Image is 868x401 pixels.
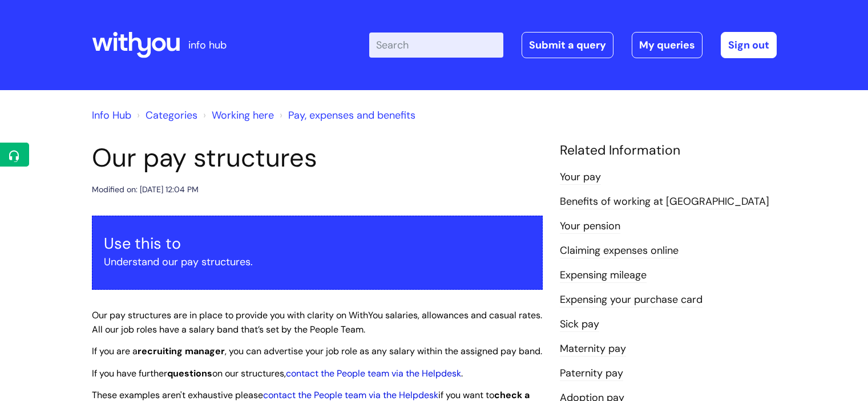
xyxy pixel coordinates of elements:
a: Categories [146,108,197,122]
li: Solution home [134,106,197,124]
a: Benefits of working at [GEOGRAPHIC_DATA] [560,195,769,209]
strong: questions [167,367,212,379]
a: Your pension [560,219,620,234]
span: If you have further on our structures, . [92,367,463,379]
li: Pay, expenses and benefits [277,106,415,124]
h1: Our pay structures [92,143,543,173]
a: Sign out [721,32,777,58]
li: Working here [200,106,274,124]
a: My queries [632,32,703,58]
a: Paternity pay [560,366,623,381]
h4: Related Information [560,143,777,159]
a: contact the People team via the Helpdesk [286,367,461,379]
a: Your pay [560,170,601,185]
a: Maternity pay [560,342,626,357]
a: Working here [212,108,274,122]
a: Claiming expenses online [560,244,679,258]
a: Sick pay [560,317,599,332]
span: If you are a , you can advertise your job role as any salary within the assigned pay band. [92,345,542,357]
p: info hub [188,36,227,54]
h3: Use this to [104,234,531,253]
span: Our pay structures are in place to provide you with clarity on WithYou salaries, allowances and c... [92,309,542,335]
input: Search [369,33,503,58]
a: Info Hub [92,108,131,122]
div: | - [369,32,777,58]
p: Understand our pay structures. [104,253,531,271]
a: Expensing mileage [560,268,647,283]
a: contact the People team via the Helpdesk [263,389,438,401]
strong: recruiting manager [138,345,225,357]
a: Expensing your purchase card [560,293,703,307]
a: Submit a query [522,32,613,58]
div: Modified on: [DATE] 12:04 PM [92,183,199,197]
a: Pay, expenses and benefits [288,108,415,122]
